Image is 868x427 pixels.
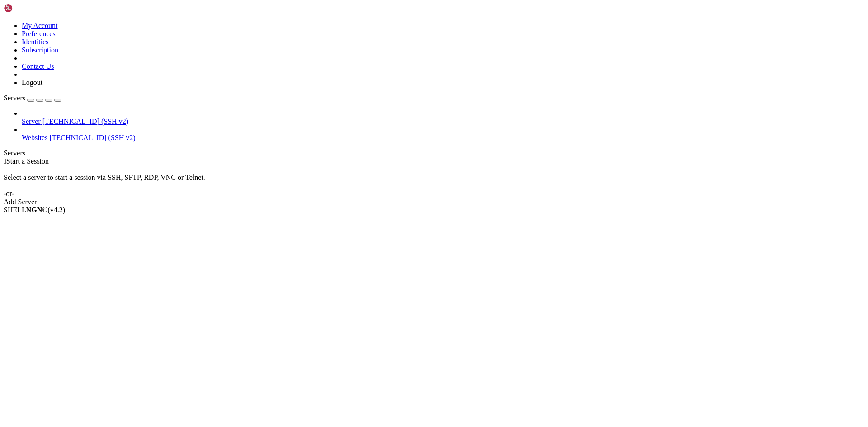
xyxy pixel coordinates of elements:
[22,79,42,86] a: Logout
[6,157,49,165] span: Start a Session
[26,206,42,214] b: NGN
[22,109,864,126] li: Server [TECHNICAL_ID] (SSH v2)
[22,22,58,29] a: My Account
[4,94,61,102] a: Servers
[22,117,41,125] span: Server
[4,94,25,102] span: Servers
[22,134,47,141] span: Websites
[22,46,58,54] a: Subscription
[22,62,54,70] a: Contact Us
[4,157,6,165] span: 
[48,206,66,214] span: 4.2.0
[4,206,65,214] span: SHELL ©
[4,198,864,206] div: Add Server
[22,126,864,142] li: Websites [TECHNICAL_ID] (SSH v2)
[4,4,56,13] img: Shellngn
[4,165,864,198] div: Select a server to start a session via SSH, SFTP, RDP, VNC or Telnet. -or-
[22,117,864,126] a: Server [TECHNICAL_ID] (SSH v2)
[22,134,864,142] a: Websites [TECHNICAL_ID] (SSH v2)
[4,149,864,157] div: Servers
[49,134,135,141] span: [TECHNICAL_ID] (SSH v2)
[42,117,128,125] span: [TECHNICAL_ID] (SSH v2)
[22,38,49,46] a: Identities
[22,30,56,38] a: Preferences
